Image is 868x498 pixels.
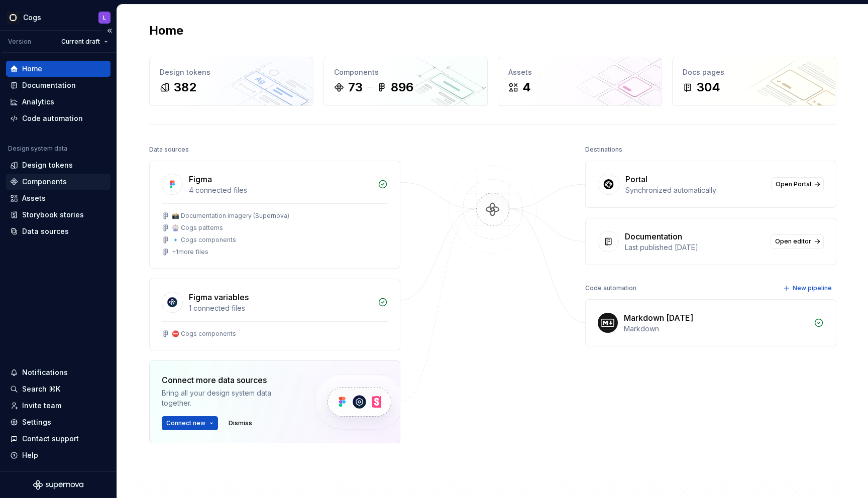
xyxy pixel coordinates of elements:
div: 896 [391,79,413,95]
div: Docs pages [683,67,826,77]
a: Home [6,61,111,77]
div: 🎡 Cogs patterns [172,224,223,232]
div: Version [8,38,31,46]
div: Last published [DATE] [625,242,765,253]
div: Cogs [23,13,41,23]
div: Invite team [22,401,61,411]
div: 1 connected files [189,303,372,313]
div: 4 [522,79,531,95]
div: Bring all your design system data together. [162,388,297,408]
div: 📸 Documentation imagery (Supernova) [172,212,289,220]
div: Figma variables [189,291,249,303]
div: Contact support [22,434,79,444]
a: Code automation [6,110,111,127]
div: Storybook stories [22,210,84,220]
a: Figma4 connected files📸 Documentation imagery (Supernova)🎡 Cogs patterns🔹 Cogs components+1more f... [149,161,400,269]
span: New pipeline [793,284,832,292]
div: Assets [22,193,46,203]
button: Contact support [6,431,111,447]
div: Portal [625,173,647,185]
div: Settings [22,417,51,427]
a: Docs pages304 [672,57,836,106]
button: New pipeline [780,281,836,295]
div: Data sources [149,143,189,157]
button: Collapse sidebar [102,24,117,38]
a: Assets [6,190,111,206]
a: Components [6,174,111,190]
a: Design tokens382 [149,57,313,106]
a: Data sources [6,223,111,239]
div: 382 [174,79,196,95]
a: Open editor [771,234,824,248]
button: CogsL [2,7,115,28]
span: Connect new [166,419,205,427]
span: Open Portal [776,180,811,188]
button: Dismiss [224,416,257,430]
span: Current draft [61,38,100,46]
div: Documentation [22,80,76,90]
div: Assets [508,67,652,77]
div: Home [22,64,42,74]
a: Settings [6,414,111,430]
a: Open Portal [771,177,824,191]
div: Design tokens [160,67,303,77]
svg: Supernova Logo [33,480,83,490]
button: Search ⌘K [6,381,111,397]
div: Components [334,67,477,77]
div: Documentation [625,230,682,242]
div: 304 [697,79,720,95]
a: Documentation [6,77,111,93]
div: Data sources [22,226,69,236]
h2: Home [149,23,183,39]
div: Components [22,177,67,187]
a: Storybook stories [6,207,111,223]
div: Markdown [DATE] [624,312,693,324]
div: Notifications [22,367,68,378]
div: Connect more data sources [162,374,297,386]
div: Design tokens [22,160,73,170]
div: Design system data [8,145,67,153]
div: 🔹 Cogs components [172,236,236,244]
div: Help [22,450,38,460]
button: Current draft [57,35,113,49]
a: Invite team [6,398,111,414]
button: Notifications [6,364,111,381]
img: 293001da-8814-4710-858c-a22b548e5d5c.png [7,12,19,24]
div: + 1 more files [172,248,208,256]
div: Figma [189,173,212,185]
div: Code automation [585,281,636,295]
div: ⛔️ Cogs components [172,330,236,338]
div: Code automation [22,113,83,123]
a: Analytics [6,94,111,110]
div: Markdown [624,324,808,334]
div: Analytics [22,97,54,107]
a: Design tokens [6,157,111,173]
div: L [103,14,106,22]
span: Open editor [775,237,811,245]
button: Connect new [162,416,218,430]
a: Assets4 [498,57,662,106]
div: 4 connected files [189,185,372,195]
div: Synchronized automatically [625,185,765,195]
button: Help [6,447,111,463]
a: Figma variables1 connected files⛔️ Cogs components [149,279,400,350]
div: Destinations [585,143,622,157]
span: Dismiss [229,419,252,427]
div: 73 [348,79,363,95]
div: Search ⌘K [22,384,60,394]
a: Components73896 [323,57,488,106]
